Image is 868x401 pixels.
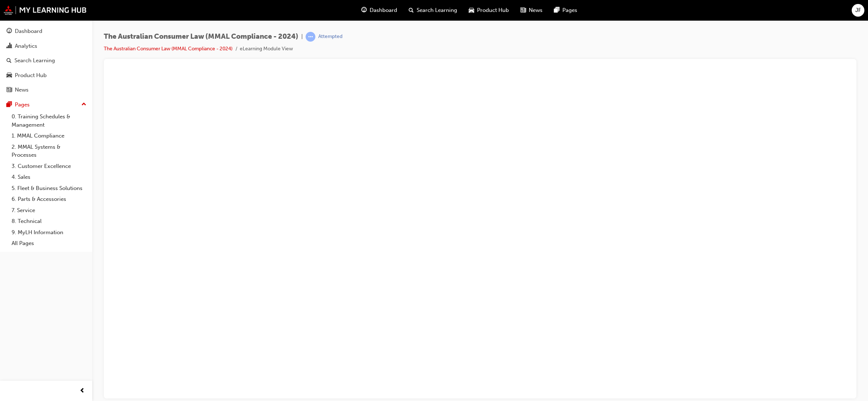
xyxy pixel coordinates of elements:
[9,238,89,249] a: All Pages
[3,83,89,97] a: News
[7,72,12,79] span: car-icon
[3,23,89,98] button: DashboardAnalyticsSearch LearningProduct HubNews
[417,6,457,14] span: Search Learning
[9,172,89,183] a: 4. Sales
[520,6,526,15] span: news-icon
[3,39,89,53] a: Analytics
[515,3,548,18] a: news-iconNews
[477,6,509,14] span: Product Hub
[9,130,89,142] a: 1. MMAL Compliance
[9,161,89,172] a: 3. Customer Excellence
[3,98,89,111] button: Pages
[361,6,367,15] span: guage-icon
[3,69,89,82] a: Product Hub
[14,56,55,65] div: Search Learning
[104,33,298,41] span: The Australian Consumer Law (MMAL Compliance - 2024)
[463,3,515,18] a: car-iconProduct Hub
[7,43,12,50] span: chart-icon
[9,205,89,216] a: 7. Service
[15,101,30,109] div: Pages
[15,27,42,35] div: Dashboard
[548,3,583,18] a: pages-iconPages
[15,42,37,50] div: Analytics
[80,387,85,396] span: prev-icon
[3,25,89,38] a: Dashboard
[529,6,542,14] span: News
[318,33,342,40] div: Attempted
[15,86,29,94] div: News
[301,33,303,41] span: |
[855,6,861,14] span: JF
[562,6,577,14] span: Pages
[403,3,463,18] a: search-iconSearch Learning
[7,28,12,35] span: guage-icon
[370,6,397,14] span: Dashboard
[409,6,414,15] span: search-icon
[7,87,12,93] span: news-icon
[9,111,89,130] a: 0. Training Schedules & Management
[554,6,559,15] span: pages-icon
[9,227,89,238] a: 9. MyLH Information
[15,71,47,80] div: Product Hub
[356,3,403,18] a: guage-iconDashboard
[306,32,315,42] span: learningRecordVerb_ATTEMPT-icon
[4,5,87,15] img: mmal
[9,194,89,205] a: 6. Parts & Accessories
[7,58,12,64] span: search-icon
[9,142,89,161] a: 2. MMAL Systems & Processes
[7,102,12,108] span: pages-icon
[852,4,864,17] button: JF
[104,46,233,52] a: The Australian Consumer Law (MMAL Compliance - 2024)
[240,45,293,53] li: eLearning Module View
[9,216,89,227] a: 8. Technical
[3,54,89,67] a: Search Learning
[81,100,86,109] span: up-icon
[9,183,89,194] a: 5. Fleet & Business Solutions
[469,6,474,15] span: car-icon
